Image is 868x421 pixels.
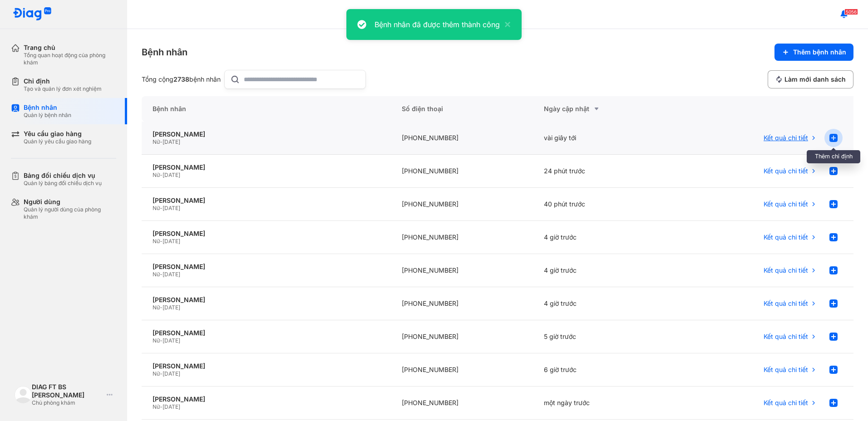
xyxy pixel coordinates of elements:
div: [PERSON_NAME] [153,329,380,337]
span: 2738 [173,75,189,83]
div: Quản lý người dùng của phòng khám [24,206,116,220]
div: 4 giờ trước [533,287,676,320]
div: Ngày cập nhật [544,103,665,114]
div: 4 giờ trước [533,254,676,287]
span: Nữ [153,205,160,211]
div: 6 giờ trước [533,353,676,387]
div: [PERSON_NAME] [153,395,380,403]
div: [PERSON_NAME] [153,263,380,271]
span: Nữ [153,370,160,377]
div: Người dùng [24,198,116,206]
img: logo [13,7,52,21]
span: Kết quả chi tiết [764,399,808,407]
div: [PERSON_NAME] [153,296,380,304]
span: - [160,370,163,377]
span: Nữ [153,138,160,145]
div: Bệnh nhân [24,103,71,112]
span: Kết quả chi tiết [764,299,808,308]
div: 40 phút trước [533,188,676,221]
div: một ngày trước [533,387,676,420]
span: Kết quả chi tiết [764,333,808,341]
span: Nữ [153,403,160,410]
div: [PERSON_NAME] [153,130,380,138]
div: Bệnh nhân [142,46,187,59]
span: [DATE] [163,403,180,410]
div: [PHONE_NUMBER] [391,221,533,254]
button: close [500,19,511,30]
span: - [160,238,163,245]
div: [PHONE_NUMBER] [391,155,533,188]
div: Tổng cộng bệnh nhân [142,75,221,83]
div: DIAG FT BS [PERSON_NAME] [32,383,103,399]
span: Kết quả chi tiết [764,167,808,175]
div: [PHONE_NUMBER] [391,287,533,320]
div: Tạo và quản lý đơn xét nghiệm [24,85,102,93]
span: [DATE] [163,138,180,145]
span: [DATE] [163,370,180,377]
span: - [160,138,163,145]
span: - [160,205,163,211]
div: [PHONE_NUMBER] [391,188,533,221]
div: [PERSON_NAME] [153,362,380,370]
div: Chủ phòng khám [32,399,103,406]
span: Kết quả chi tiết [764,366,808,374]
div: vài giây tới [533,122,676,155]
span: Kết quả chi tiết [764,266,808,274]
span: [DATE] [163,238,180,245]
span: [DATE] [163,171,180,178]
span: Nữ [153,171,160,178]
div: Quản lý bảng đối chiếu dịch vụ [24,180,102,187]
span: [DATE] [163,337,180,344]
span: Kết quả chi tiết [764,233,808,241]
div: Tổng quan hoạt động của phòng khám [24,52,116,66]
div: Bệnh nhân đã được thêm thành công [375,19,500,30]
span: - [160,271,163,278]
span: Nữ [153,238,160,245]
span: - [160,304,163,311]
div: [PERSON_NAME] [153,230,380,238]
div: [PERSON_NAME] [153,196,380,205]
span: Kết quả chi tiết [764,134,808,142]
span: - [160,403,163,410]
span: 5056 [844,9,858,15]
span: Nữ [153,271,160,278]
div: Số điện thoại [391,96,533,122]
button: Thêm bệnh nhân [774,44,853,61]
div: [PHONE_NUMBER] [391,353,533,387]
span: Làm mới danh sách [784,75,846,83]
div: 5 giờ trước [533,320,676,353]
div: 4 giờ trước [533,221,676,254]
span: [DATE] [163,271,180,278]
div: Chỉ định [24,77,102,85]
div: Bảng đối chiếu dịch vụ [24,171,102,180]
div: Quản lý bệnh nhân [24,112,71,119]
div: Yêu cầu giao hàng [24,130,91,138]
div: 24 phút trước [533,155,676,188]
div: [PHONE_NUMBER] [391,387,533,420]
button: Làm mới danh sách [768,70,853,88]
span: Nữ [153,304,160,311]
span: Thêm bệnh nhân [793,48,846,56]
span: - [160,171,163,178]
div: [PHONE_NUMBER] [391,320,533,353]
div: [PERSON_NAME] [153,163,380,171]
div: Trang chủ [24,44,116,52]
img: logo [15,386,32,403]
span: [DATE] [163,205,180,211]
span: Nữ [153,337,160,344]
span: - [160,337,163,344]
div: [PHONE_NUMBER] [391,122,533,155]
div: [PHONE_NUMBER] [391,254,533,287]
div: Bệnh nhân [142,96,391,122]
span: Kết quả chi tiết [764,200,808,208]
div: Quản lý yêu cầu giao hàng [24,138,91,145]
span: [DATE] [163,304,180,311]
